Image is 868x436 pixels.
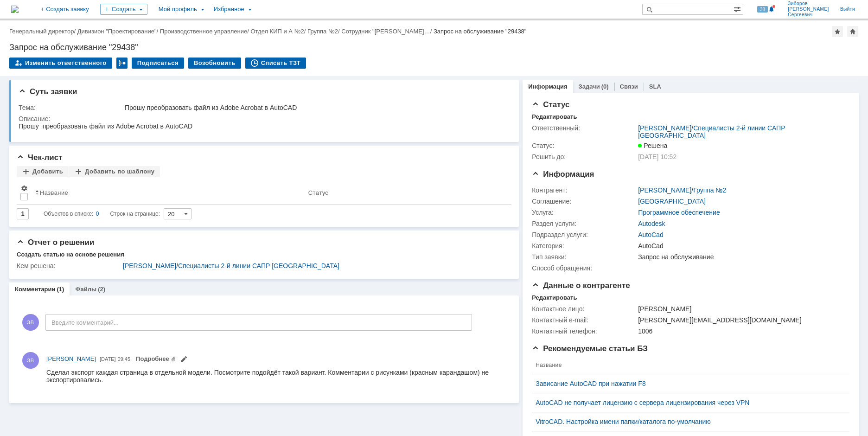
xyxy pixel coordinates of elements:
a: [GEOGRAPHIC_DATA] [638,198,706,205]
a: Autodesk [638,220,665,227]
a: AutoCad [638,231,663,238]
a: Связи [620,83,638,90]
div: Контактный телефон: [532,327,636,335]
div: 0 [96,208,99,219]
div: Кем решена: [17,262,121,269]
div: (1) [57,286,64,293]
span: Чек-лист [17,153,63,162]
a: Прикреплены файлы: TCP_рев предв.zip [136,355,176,362]
div: Решить до: [532,153,636,160]
span: Данные о контрагенте [532,281,630,290]
a: [PERSON_NAME] [638,124,691,132]
div: Создать статью на основе решения [17,251,124,258]
div: Прошу преобразовать файл из Adobe Acrobat в AutoCAD [125,104,505,111]
div: Тема: [19,104,123,111]
div: Ответственный: [532,124,636,132]
div: / [160,28,251,35]
a: Сотрудник "[PERSON_NAME]… [341,28,430,35]
div: / [250,28,307,35]
a: Группа №2 [307,28,338,35]
div: Запрос на обслуживание "29438" [9,43,859,52]
div: Услуга: [532,209,636,216]
div: Контактное лицо: [532,305,636,313]
div: Раздел услуги: [532,220,636,227]
div: / [9,28,77,35]
th: Статус [305,181,504,205]
span: 38 [757,6,768,13]
div: Название [40,189,68,196]
div: (0) [601,83,609,90]
div: Способ обращения: [532,264,636,272]
div: Добавить в избранное [832,26,843,37]
div: / [123,262,505,269]
a: Отдел КИП и А №2 [250,28,304,35]
a: Дивизион "Проектирование" [77,28,157,35]
span: [PERSON_NAME] [788,6,829,12]
div: / [638,186,726,194]
div: / [307,28,341,35]
div: 1006 [638,327,844,335]
a: Зависание AutoCAD при нажатии F8 [536,380,838,387]
a: Информация [528,83,567,90]
div: / [341,28,434,35]
div: Контактный e-mail: [532,316,636,324]
div: Тип заявки: [532,253,636,261]
a: SLA [649,83,661,90]
a: Программное обеспечение [638,209,720,216]
a: Задачи [579,83,600,90]
span: Статус [532,100,569,109]
a: Комментарии [15,286,56,293]
a: Генеральный директор [9,28,74,35]
a: VitroCAD. Настройка имени папки/каталога по-умолчанию [536,418,838,425]
a: Файлы [75,286,96,293]
span: Рекомендуемые статьи БЗ [532,344,648,353]
div: / [638,124,844,139]
div: Работа с массовостью [116,58,128,69]
span: Зиборов [788,1,829,6]
div: / [77,28,160,35]
span: Расширенный поиск [734,4,743,13]
div: Статус [308,189,328,196]
span: Настройки [20,185,28,192]
span: [DATE] 10:52 [638,153,677,160]
div: Категория: [532,242,636,250]
a: Специалисты 2-й линии САПР [GEOGRAPHIC_DATA] [178,262,339,269]
span: ЗВ [22,314,39,331]
span: Редактировать [180,357,187,364]
a: [PERSON_NAME] [46,354,96,364]
a: Производственное управление [160,28,247,35]
a: [PERSON_NAME] [123,262,176,269]
span: Объектов в списке: [44,211,93,217]
th: Название [532,356,842,374]
a: Специалисты 2-й линии САПР [GEOGRAPHIC_DATA] [638,124,785,139]
div: Подраздел услуги: [532,231,636,238]
div: Запрос на обслуживание [638,253,844,261]
div: Запрос на обслуживание "29438" [434,28,527,35]
div: Редактировать [532,113,577,121]
div: AutoCad [638,242,844,250]
span: 09:45 [118,356,131,362]
img: logo [11,6,19,13]
span: Информация [532,170,594,179]
div: [PERSON_NAME] [638,305,844,313]
a: [PERSON_NAME] [638,186,691,194]
span: Суть заявки [19,87,77,96]
th: Название [32,181,305,205]
div: [PERSON_NAME][EMAIL_ADDRESS][DOMAIN_NAME] [638,316,844,324]
span: Решена [638,142,667,149]
div: Сделать домашней страницей [847,26,858,37]
div: Создать [100,4,147,15]
span: Отчет о решении [17,238,94,247]
div: Статус: [532,142,636,149]
div: Редактировать [532,294,577,301]
div: Контрагент: [532,186,636,194]
a: AutoCAD не получает лицензию с сервера лицензирования через VPN [536,399,838,406]
div: Соглашение: [532,198,636,205]
i: Строк на странице: [44,208,160,219]
span: Сергеевич [788,12,829,18]
div: (2) [98,286,105,293]
span: [PERSON_NAME] [46,355,96,362]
